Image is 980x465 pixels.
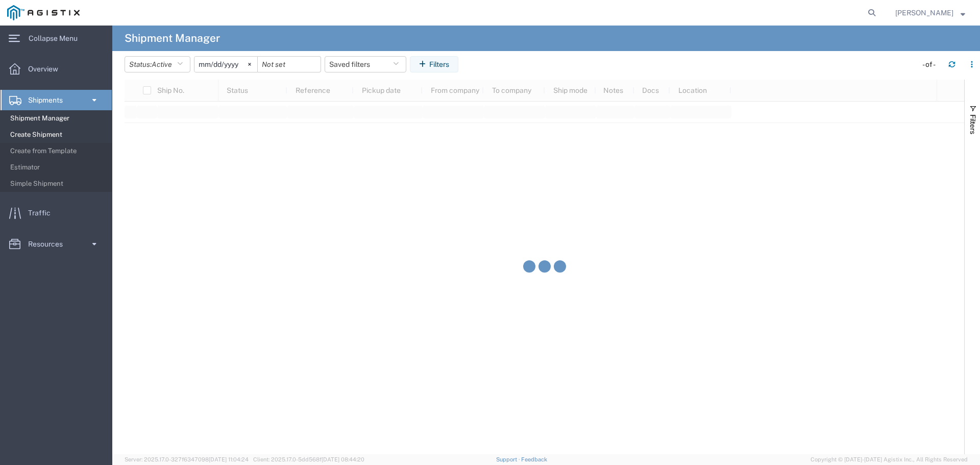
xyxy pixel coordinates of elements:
a: Resources [1,234,112,254]
span: Shipments [28,90,70,110]
div: - of - [922,59,940,70]
span: Active [152,60,172,68]
a: Support [496,456,522,462]
span: Create Shipment [10,125,105,145]
span: Shipment Manager [10,108,105,129]
span: Collapse Menu [29,28,85,48]
button: Saved filters [325,56,406,72]
h4: Shipment Manager [125,26,220,51]
span: Overview [28,59,65,79]
a: Traffic [1,203,112,223]
span: Create from Template [10,141,105,161]
a: Overview [1,59,112,79]
span: Copyright © [DATE]-[DATE] Agistix Inc., All Rights Reserved [811,455,968,464]
span: Filters [969,114,977,134]
button: [PERSON_NAME] [895,7,966,19]
input: Not set [258,57,321,72]
span: Ivan Ambriz [895,7,953,18]
a: Shipments [1,90,112,110]
span: [DATE] 08:44:20 [322,456,364,462]
img: logo [7,5,80,20]
span: Simple Shipment [10,174,105,194]
button: Status:Active [125,56,190,72]
span: Estimator [10,157,105,178]
span: Server: 2025.17.0-327f6347098 [125,456,249,462]
span: Client: 2025.17.0-5dd568f [253,456,364,462]
span: Traffic [28,203,58,223]
span: [DATE] 11:04:24 [209,456,249,462]
a: Feedback [521,456,547,462]
button: Filters [410,56,458,72]
span: Resources [28,234,70,254]
input: Not set [194,57,257,72]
